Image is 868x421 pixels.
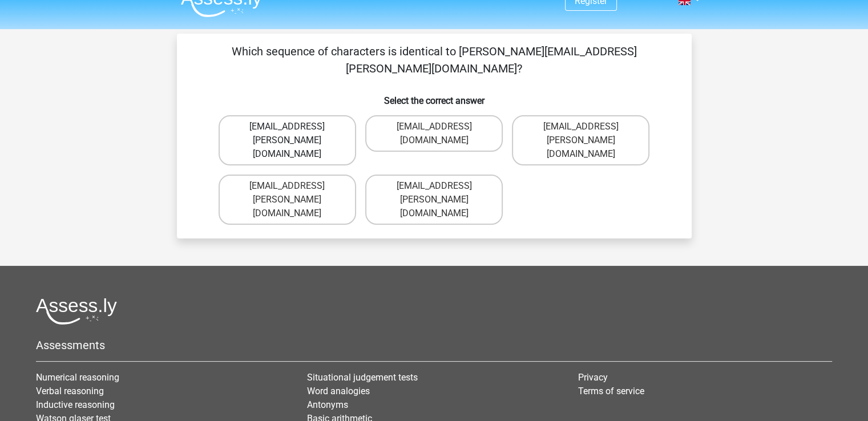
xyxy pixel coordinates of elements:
a: Situational judgement tests [307,372,418,383]
label: [EMAIL_ADDRESS][PERSON_NAME][DOMAIN_NAME] [219,175,356,225]
label: [EMAIL_ADDRESS][PERSON_NAME][DOMAIN_NAME] [219,115,356,165]
label: [EMAIL_ADDRESS][PERSON_NAME][DOMAIN_NAME] [512,115,649,165]
a: Verbal reasoning [36,386,104,396]
h6: Select the correct answer [195,86,673,106]
a: Numerical reasoning [36,372,119,383]
a: Antonyms [307,399,348,410]
p: Which sequence of characters is identical to [PERSON_NAME][EMAIL_ADDRESS][PERSON_NAME][DOMAIN_NAME]? [195,43,673,77]
img: Assessly logo [36,298,117,325]
label: [EMAIL_ADDRESS][DOMAIN_NAME] [365,115,503,152]
a: Terms of service [578,386,644,396]
label: [EMAIL_ADDRESS][PERSON_NAME][DOMAIN_NAME] [365,175,503,225]
h5: Assessments [36,338,832,352]
a: Word analogies [307,386,370,396]
a: Inductive reasoning [36,399,115,410]
a: Privacy [578,372,608,383]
